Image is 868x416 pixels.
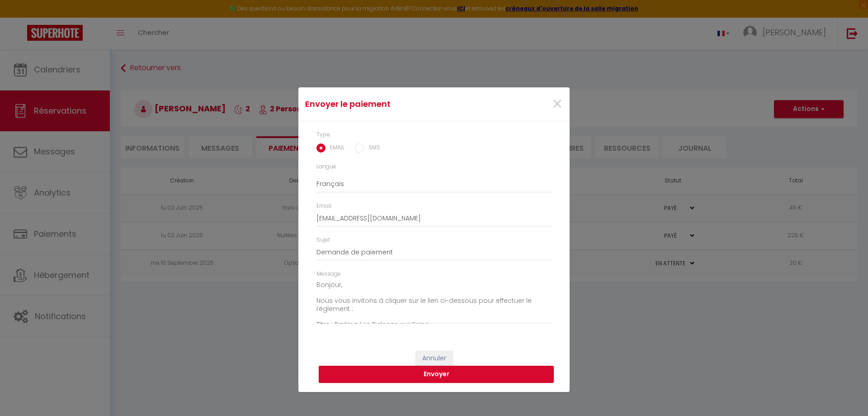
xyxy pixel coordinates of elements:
[316,202,331,210] label: Email
[7,4,34,31] button: Ouvrir le widget de chat LiveChat
[415,351,453,366] button: Annuler
[316,270,341,278] label: Message
[552,91,563,118] span: ×
[305,98,473,110] h4: Envoyer le paiement
[325,143,344,153] label: EMAIL
[316,130,330,139] label: Type
[319,366,554,383] button: Envoyer
[364,143,380,153] label: SMS
[316,236,330,244] label: Sujet
[316,163,336,171] label: Langue
[552,95,563,114] button: Close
